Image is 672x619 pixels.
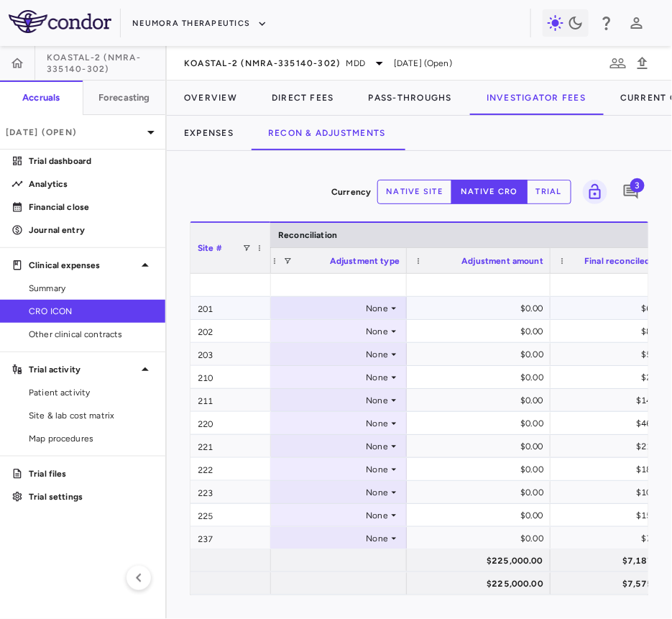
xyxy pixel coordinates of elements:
[619,180,643,204] button: Add comment
[29,282,154,295] span: Summary
[420,549,543,572] div: $225,000.00
[420,297,543,320] div: $0.00
[346,57,365,70] span: MDD
[420,412,543,435] div: $0.00
[622,183,640,201] svg: Add comment
[420,481,543,504] div: $0.00
[190,481,271,503] div: 223
[6,126,142,139] p: [DATE] (Open)
[29,259,137,272] p: Clinical expenses
[190,412,271,434] div: 220
[29,432,154,445] span: Map procedures
[420,435,543,458] div: $0.00
[394,57,452,70] span: [DATE] (Open)
[469,81,603,115] button: Investigator Fees
[190,320,271,342] div: 202
[29,178,154,191] p: Analytics
[276,412,388,435] div: None
[190,458,271,480] div: 222
[420,389,543,412] div: $0.00
[29,224,154,237] p: Journal entry
[167,116,251,150] button: Expenses
[9,10,111,33] img: logo-full-SnFGN8VE.png
[420,458,543,481] div: $0.00
[190,343,271,365] div: 203
[276,366,388,389] div: None
[190,297,271,319] div: 201
[420,343,543,366] div: $0.00
[184,58,341,69] span: KOASTAL-2 (NMRA-335140-302)
[190,435,271,457] div: 221
[451,180,528,204] button: native cro
[330,256,400,266] span: Adjustment type
[278,230,337,240] span: Reconciliation
[190,389,271,411] div: 211
[198,243,222,253] span: Site #
[420,366,543,389] div: $0.00
[190,366,271,388] div: 210
[254,81,351,115] button: Direct Fees
[47,52,165,75] span: KOASTAL-2 (NMRA-335140-302)
[420,572,543,595] div: $225,000.00
[29,467,154,480] p: Trial files
[276,297,388,320] div: None
[29,201,154,214] p: Financial close
[276,458,388,481] div: None
[420,320,543,343] div: $0.00
[351,81,469,115] button: Pass-Throughs
[377,180,453,204] button: native site
[276,435,388,458] div: None
[251,116,403,150] button: Recon & Adjustments
[276,343,388,366] div: None
[29,305,154,318] span: CRO ICON
[331,185,371,198] p: Currency
[276,389,388,412] div: None
[22,91,60,104] h6: Accruals
[29,386,154,399] span: Patient activity
[461,256,543,266] span: Adjustment amount
[190,504,271,526] div: 225
[29,363,137,376] p: Trial activity
[29,490,154,503] p: Trial settings
[276,527,388,550] div: None
[420,527,543,550] div: $0.00
[132,12,267,35] button: Neumora Therapeutics
[190,527,271,549] div: 237
[276,481,388,504] div: None
[276,504,388,527] div: None
[29,328,154,341] span: Other clinical contracts
[29,155,154,168] p: Trial dashboard
[630,178,645,193] span: 3
[420,504,543,527] div: $0.00
[29,409,154,422] span: Site & lab cost matrix
[577,180,607,204] span: Lock grid
[527,180,571,204] button: trial
[276,320,388,343] div: None
[167,81,254,115] button: Overview
[98,91,150,104] h6: Forecasting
